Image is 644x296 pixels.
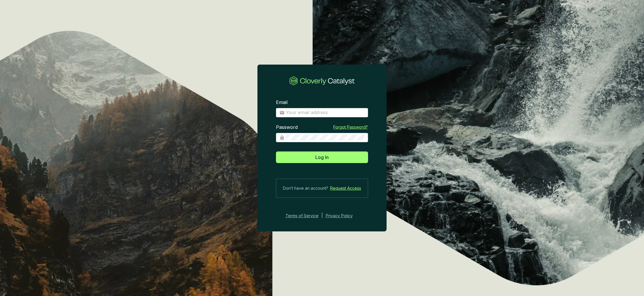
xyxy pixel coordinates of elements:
input: Email [286,109,365,116]
label: Password [276,124,298,131]
button: Log In [276,151,368,163]
input: Password [286,134,365,141]
label: Email [276,99,288,106]
a: Terms of Service [284,212,319,219]
span: Don’t have an account? [283,185,328,192]
a: Request Access [330,185,361,192]
div: | [321,212,323,219]
a: Privacy Policy [326,212,361,219]
span: Log In [315,154,329,161]
a: Forgot Password? [333,124,368,130]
